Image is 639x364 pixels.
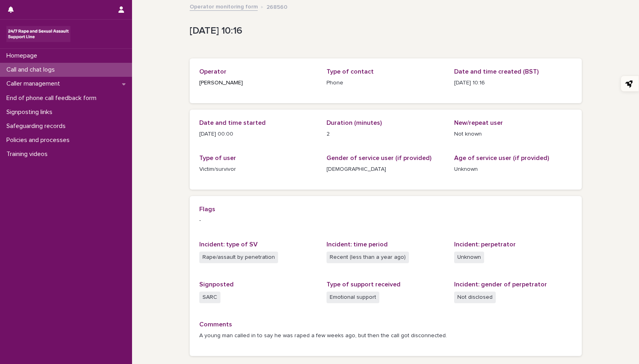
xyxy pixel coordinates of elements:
[327,130,445,138] p: 2
[3,94,103,102] p: End of phone call feedback form
[3,52,44,60] p: Homepage
[199,68,226,75] span: Operator
[454,120,503,126] span: New/repeat user
[199,130,317,138] p: [DATE] 00:00
[199,321,232,328] span: Comments
[327,252,409,263] span: Recent (less than a year ago)
[199,79,243,87] a: [PERSON_NAME]
[199,241,258,248] span: Incident: type of SV
[199,292,220,303] span: SARC
[266,2,287,11] p: 268560
[3,80,66,88] p: Caller management
[454,165,572,174] p: Unknown
[454,292,496,303] span: Not disclosed
[190,2,258,11] a: Operator monitoring form
[454,130,572,138] p: Not known
[3,122,72,130] p: Safeguarding records
[327,241,388,248] span: Incident: time period
[454,281,547,288] span: Incident: gender of perpetrator
[199,165,317,174] p: Victim/survivor
[6,26,70,42] img: rhQMoQhaT3yELyF149Cw
[327,68,374,75] span: Type of contact
[3,150,54,158] p: Training videos
[199,252,278,263] span: Rape/assault by penetration
[199,281,234,288] span: Signposted
[327,120,382,126] span: Duration (minutes)
[199,155,236,161] span: Type of user
[454,155,549,161] span: Age of service user (if provided)
[199,206,215,212] span: Flags
[199,216,572,225] p: -
[454,241,516,248] span: Incident: perpetrator
[190,25,579,37] p: [DATE] 10:16
[327,281,401,288] span: Type of support received
[454,79,572,87] p: [DATE] 10:16
[3,136,76,144] p: Policies and processes
[199,120,266,126] span: Date and time started
[327,155,431,161] span: Gender of service user (if provided)
[199,332,572,340] p: A young man called in to say he was raped a few weeks ago, but then the call got disconnected.
[327,79,445,87] p: Phone
[327,292,379,303] span: Emotional support
[454,252,484,263] span: Unknown
[454,68,539,75] span: Date and time created (BST)
[3,66,61,74] p: Call and chat logs
[3,108,59,116] p: Signposting links
[327,165,445,174] p: [DEMOGRAPHIC_DATA]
